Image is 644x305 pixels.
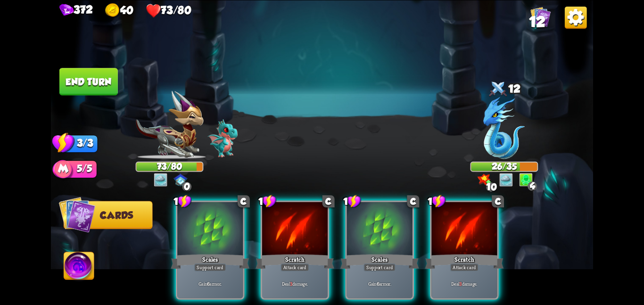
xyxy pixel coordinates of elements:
div: 10 [486,182,495,192]
button: End turn [59,68,118,95]
div: C [492,195,504,207]
div: 1 [258,194,277,208]
div: Health [146,3,191,18]
img: Chevalier_Dragon.png [136,91,204,159]
p: Gain armor. [179,280,241,287]
img: ManaPoints.png [52,160,73,181]
b: 3 [459,280,462,287]
div: 4 [528,181,537,191]
div: View all the cards in your deck [530,6,551,28]
span: 12 [529,14,545,30]
div: 1 [173,194,192,208]
img: health.png [146,3,161,18]
b: 3 [290,280,292,287]
b: 6 [207,280,209,287]
img: OptionsButton.png [565,6,587,28]
div: Scratch [425,253,504,270]
div: 3/3 [64,135,98,153]
div: Support card [363,263,396,271]
div: Gems [59,3,92,17]
img: Cards_Icon.png [530,6,551,26]
img: Cards_Icon.png [59,196,96,233]
div: 73/80 [136,162,202,171]
img: Dark_Clouds.png [154,173,167,187]
img: Ability_Icon.png [64,252,94,283]
img: BonusDamageIcon.png [478,174,491,186]
div: C [407,195,419,207]
div: Scales [340,253,419,270]
img: Dark_Clouds.png [499,173,513,187]
span: Cards [100,210,133,221]
div: C [238,195,250,207]
div: 1 [428,194,446,208]
p: Deal damage. [433,280,495,287]
div: 0 [182,181,191,191]
img: Stamina_Icon.png [52,132,75,154]
p: Deal damage. [264,280,326,287]
div: 26/35 [471,162,537,171]
div: 1 [343,194,362,208]
div: Scales [171,253,249,270]
div: Attack card [450,263,479,271]
div: Gold [105,3,133,18]
div: Attack card [281,263,309,271]
img: Void_Dragon_Baby.png [207,119,238,157]
img: gem.png [59,4,74,17]
img: gold.png [105,3,120,18]
div: 12 [471,78,538,100]
img: ChevalierSigil.png [173,173,187,186]
img: Wind_Dragon.png [483,97,525,159]
b: 6 [377,280,379,287]
div: 5/5 [64,160,97,178]
button: Cards [64,201,153,229]
img: Poison.png [520,173,533,187]
div: C [322,195,335,207]
p: Gain armor. [348,280,411,287]
div: Scratch [256,253,334,270]
div: Support card [194,263,226,271]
